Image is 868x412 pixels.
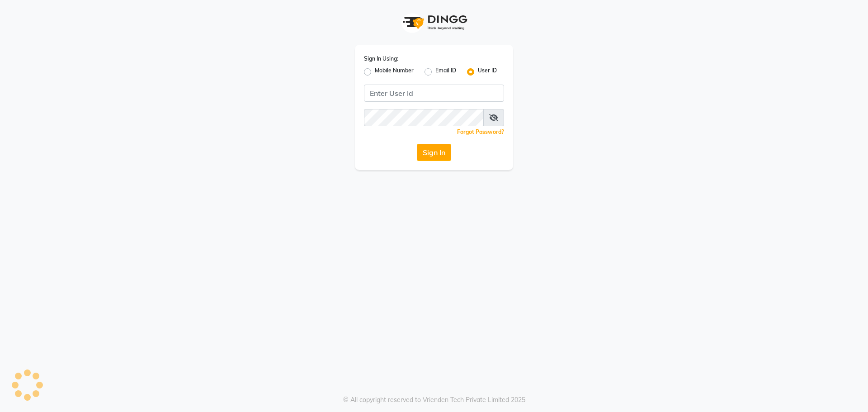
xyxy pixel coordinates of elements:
[364,109,484,126] input: Username
[375,66,414,77] label: Mobile Number
[364,85,504,102] input: Username
[435,66,456,77] label: Email ID
[364,55,398,63] label: Sign In Using:
[417,144,451,161] button: Sign In
[457,128,504,135] a: Forgot Password?
[398,9,470,36] img: logo1.svg
[478,66,497,77] label: User ID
